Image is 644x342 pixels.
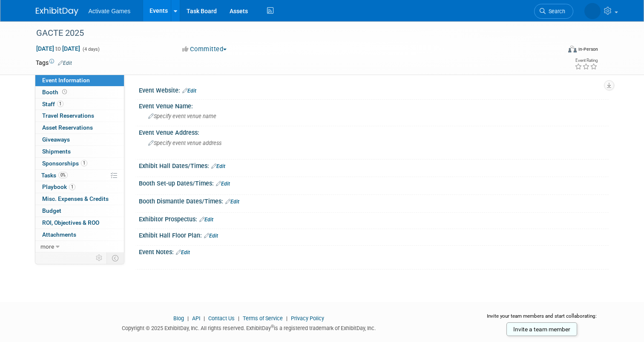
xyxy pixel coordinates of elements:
span: | [284,315,290,322]
a: Sponsorships1 [35,158,124,169]
div: Exhibitor Prospectus: [139,213,609,224]
a: API [192,315,200,322]
a: Contact Us [208,315,235,322]
span: Playbook [42,183,75,190]
span: 1 [81,160,87,166]
span: Staff [42,101,63,107]
div: Event Rating [575,58,598,63]
a: Edit [176,249,190,255]
img: ExhibitDay [36,7,78,16]
a: Search [534,4,573,19]
span: Event Information [42,77,90,84]
span: Specify event venue address [148,140,221,146]
div: Event Website: [139,84,609,95]
a: Tasks0% [35,170,124,181]
span: to [54,45,62,52]
a: Budget [35,205,124,217]
span: Misc. Expenses & Credits [42,195,109,202]
span: Booth [42,89,69,96]
span: Activate Games [89,8,131,14]
span: 1 [57,101,63,107]
span: Travel Reservations [42,112,94,119]
div: Booth Set-up Dates/Times: [139,177,609,188]
div: Event Format [515,44,598,57]
span: Search [546,8,565,14]
td: Tags [36,58,72,67]
div: In-Person [578,46,598,52]
a: Travel Reservations [35,110,124,122]
span: Shipments [42,148,71,155]
a: Giveaways [35,134,124,145]
span: (4 days) [82,46,100,52]
a: Staff1 [35,99,124,110]
span: Tasks [41,172,68,179]
span: Giveaways [42,136,70,143]
span: | [236,315,241,322]
a: ROI, Objectives & ROO [35,217,124,229]
a: Asset Reservations [35,122,124,133]
div: Event Venue Address: [139,126,609,137]
td: Toggle Event Tabs [106,252,124,264]
a: Shipments [35,146,124,157]
span: Budget [42,207,61,214]
span: Booth not reserved yet [60,89,69,95]
span: Sponsorships [42,160,87,167]
a: Edit [199,217,213,223]
a: Attachments [35,229,124,241]
a: Terms of Service [243,315,283,322]
a: Invite a team member [506,322,577,336]
span: 0% [58,172,68,178]
div: Event Notes: [139,246,609,257]
div: Invite your team members and start collaborating: [475,313,609,325]
span: 1 [69,184,75,190]
a: Booth [35,87,124,98]
img: Format-Inperson.png [568,46,577,52]
td: Personalize Event Tab Strip [92,252,107,264]
span: more [40,243,54,250]
span: Specify event venue name [148,113,216,119]
img: Asalah Calendar [584,3,601,19]
a: Edit [58,60,72,66]
span: ROI, Objectives & ROO [42,219,99,226]
button: Committed [179,45,230,54]
a: Edit [225,199,239,205]
div: Event Venue Name: [139,100,609,110]
div: Exhibit Hall Dates/Times: [139,159,609,171]
div: Exhibit Hall Floor Plan: [139,229,609,240]
a: Playbook1 [35,181,124,193]
a: Edit [216,181,230,187]
span: Asset Reservations [42,124,93,131]
sup: ® [271,324,274,329]
a: Edit [211,163,225,169]
div: Booth Dismantle Dates/Times: [139,195,609,206]
a: Privacy Policy [291,315,324,322]
a: Misc. Expenses & Credits [35,193,124,205]
span: Attachments [42,231,76,238]
a: Edit [182,88,196,94]
div: Copyright © 2025 ExhibitDay, Inc. All rights reserved. ExhibitDay is a registered trademark of Ex... [36,322,462,332]
a: Edit [204,233,218,239]
a: Event Information [35,75,124,86]
div: GACTE 2025 [33,26,550,41]
a: more [35,241,124,252]
span: [DATE] [DATE] [36,45,80,52]
span: | [201,315,207,322]
span: | [185,315,191,322]
a: Blog [173,315,184,322]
